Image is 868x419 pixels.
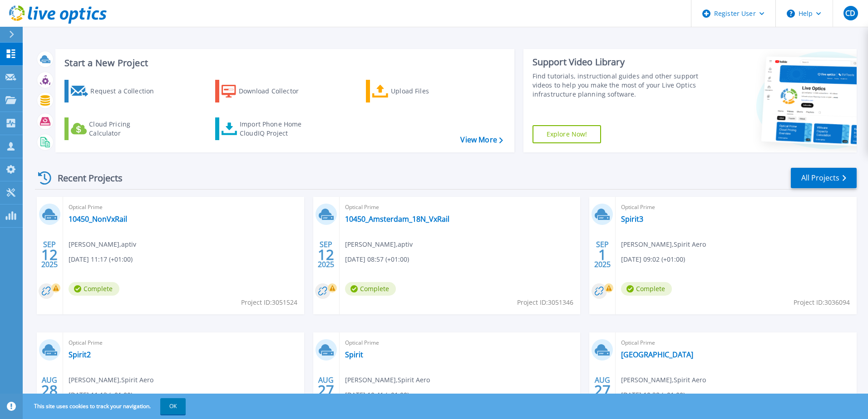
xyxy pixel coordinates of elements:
[345,375,430,385] span: [PERSON_NAME] , Spirit Aero
[533,125,602,143] a: Explore Now!
[317,238,335,271] div: SEP 2025
[621,239,706,249] span: [PERSON_NAME] , Spirit Aero
[345,338,575,348] span: Optical Prime
[89,120,162,138] div: Cloud Pricing Calculator
[345,214,449,224] a: 10450_Amsterdam_18N_VxRail
[41,374,58,407] div: AUG 2025
[160,398,186,414] button: OK
[621,254,685,264] span: [DATE] 09:02 (+01:00)
[241,297,297,307] span: Project ID: 3051524
[215,80,316,102] a: Download Collector
[791,168,857,188] a: All Projects
[317,374,335,407] div: AUG 2025
[69,214,127,224] a: 10450_NonVxRail
[345,390,409,400] span: [DATE] 10:41 (+01:00)
[69,202,299,212] span: Optical Prime
[90,82,163,100] div: Request a Collection
[391,82,464,100] div: Upload Files
[345,254,409,264] span: [DATE] 08:57 (+01:00)
[41,386,58,394] span: 28
[621,338,851,348] span: Optical Prime
[69,282,119,296] span: Complete
[533,56,702,68] div: Support Video Library
[345,239,413,249] span: [PERSON_NAME] , aptiv
[345,282,396,296] span: Complete
[621,214,643,224] a: Spirit3
[621,390,685,400] span: [DATE] 10:38 (+01:00)
[621,282,672,296] span: Complete
[69,350,91,359] a: Spirit2
[64,58,503,68] h3: Start a New Project
[64,80,166,102] a: Request a Collection
[345,202,575,212] span: Optical Prime
[517,297,573,307] span: Project ID: 3051346
[318,251,334,258] span: 12
[594,238,611,271] div: SEP 2025
[69,375,153,385] span: [PERSON_NAME] , Spirit Aero
[25,398,186,414] span: This site uses cookies to track your navigation.
[594,374,611,407] div: AUG 2025
[240,120,311,138] div: Import Phone Home CloudIQ Project
[366,80,467,102] a: Upload Files
[239,82,311,100] div: Download Collector
[794,297,850,307] span: Project ID: 3036094
[318,386,334,394] span: 27
[69,338,299,348] span: Optical Prime
[64,117,166,140] a: Cloud Pricing Calculator
[69,239,136,249] span: [PERSON_NAME] , aptiv
[41,251,58,258] span: 12
[621,350,693,359] a: [GEOGRAPHIC_DATA]
[345,350,363,359] a: Spirit
[594,386,611,394] span: 27
[69,390,133,400] span: [DATE] 11:13 (+01:00)
[41,238,58,271] div: SEP 2025
[621,375,706,385] span: [PERSON_NAME] , Spirit Aero
[35,167,135,189] div: Recent Projects
[69,254,133,264] span: [DATE] 11:17 (+01:00)
[533,72,702,99] div: Find tutorials, instructional guides and other support videos to help you make the most of your L...
[598,251,607,258] span: 1
[460,136,503,144] a: View More
[845,10,855,17] span: CD
[621,202,851,212] span: Optical Prime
